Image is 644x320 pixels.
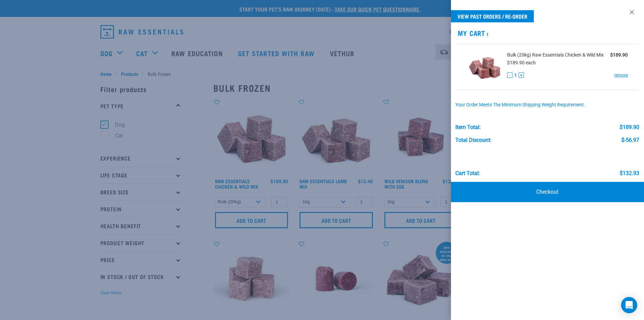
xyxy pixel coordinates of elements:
[610,52,628,58] strong: $189.90
[621,297,637,313] div: Open Intercom Messenger
[620,124,639,130] div: $189.90
[455,170,480,176] div: Cart total:
[455,124,481,130] div: Item Total:
[455,102,639,108] div: Your order meets the minimum shipping weight requirement.
[455,137,492,143] div: Total Discount:
[621,137,639,143] div: $-56.97
[467,49,502,84] img: Raw Essentials Chicken & Wild Mix
[485,33,489,35] span: 1
[514,72,517,79] span: 1
[620,170,639,176] div: $132.93
[507,51,604,59] span: Bulk (20kg) Raw Essentials Chicken & Wild Mix
[451,10,534,22] a: View past orders / re-order
[507,60,536,65] span: $189.90 each
[507,72,512,78] button: -
[614,72,628,78] a: remove
[519,72,524,78] button: +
